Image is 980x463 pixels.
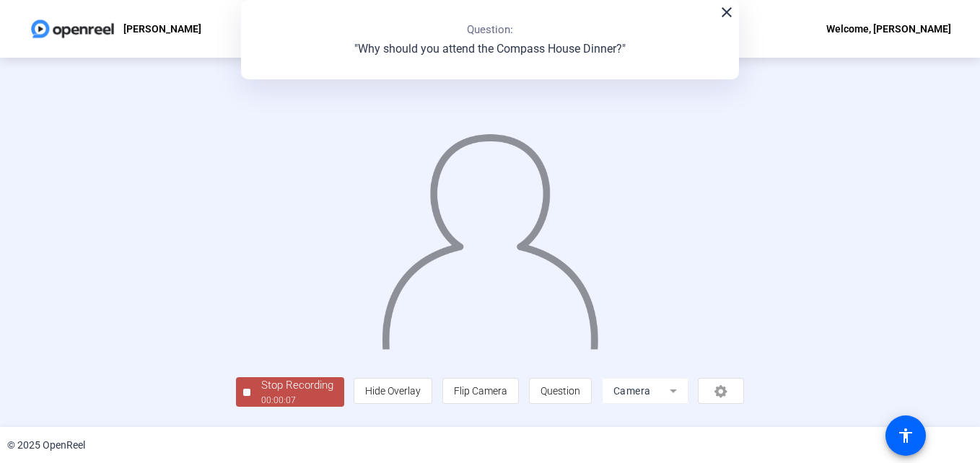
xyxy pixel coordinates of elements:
button: Hide Overlay [354,378,432,404]
p: [PERSON_NAME] [123,20,201,38]
span: Hide Overlay [365,385,421,397]
mat-icon: accessibility [897,427,914,444]
button: Stop Recording00:00:07 [236,377,344,407]
div: © 2025 OpenReel [7,438,85,453]
p: Question: [467,22,513,38]
button: Flip Camera [442,378,519,404]
mat-icon: close [718,4,735,21]
div: 00:00:07 [261,394,333,407]
img: OpenReel logo [29,14,116,43]
div: Welcome, [PERSON_NAME] [826,20,951,38]
img: overlay [380,121,600,350]
span: Flip Camera [454,385,507,397]
button: Question [529,378,592,404]
span: Question [541,385,580,397]
p: "Why should you attend the Compass House Dinner?" [354,40,626,58]
div: Stop Recording [261,377,333,394]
